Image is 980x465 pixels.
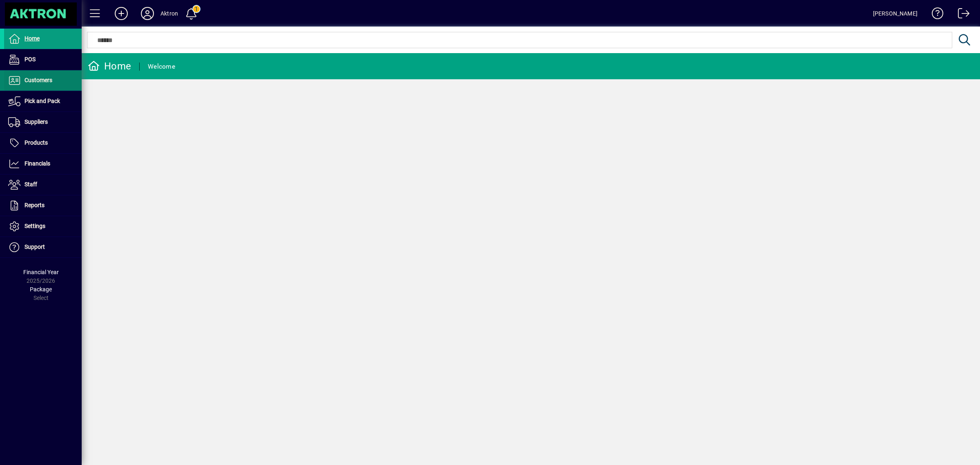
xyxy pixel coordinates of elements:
span: Package [30,286,52,293]
span: Products [24,139,48,146]
span: Home [24,35,40,42]
button: Add [108,6,134,21]
a: Settings [4,216,82,237]
span: POS [24,56,36,63]
span: Staff [24,181,37,188]
a: Support [4,237,82,257]
a: Financials [4,154,82,174]
span: Suppliers [24,118,48,125]
div: Aktron [160,7,178,20]
span: Settings [24,223,45,229]
a: Knowledge Base [926,2,944,28]
span: Reports [24,202,45,208]
span: Support [24,244,45,250]
a: Customers [4,70,82,91]
span: Financials [24,160,50,167]
button: Profile [134,6,160,21]
a: Pick and Pack [4,91,82,112]
span: Financial Year [23,269,59,275]
div: Home [88,60,131,73]
span: Pick and Pack [24,98,60,104]
a: Staff [4,174,82,195]
a: Logout [952,2,970,28]
a: Products [4,133,82,153]
div: [PERSON_NAME] [873,7,918,20]
a: Reports [4,195,82,216]
div: Welcome [148,60,175,73]
a: Suppliers [4,112,82,132]
a: POS [4,49,82,70]
span: Customers [24,77,52,83]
